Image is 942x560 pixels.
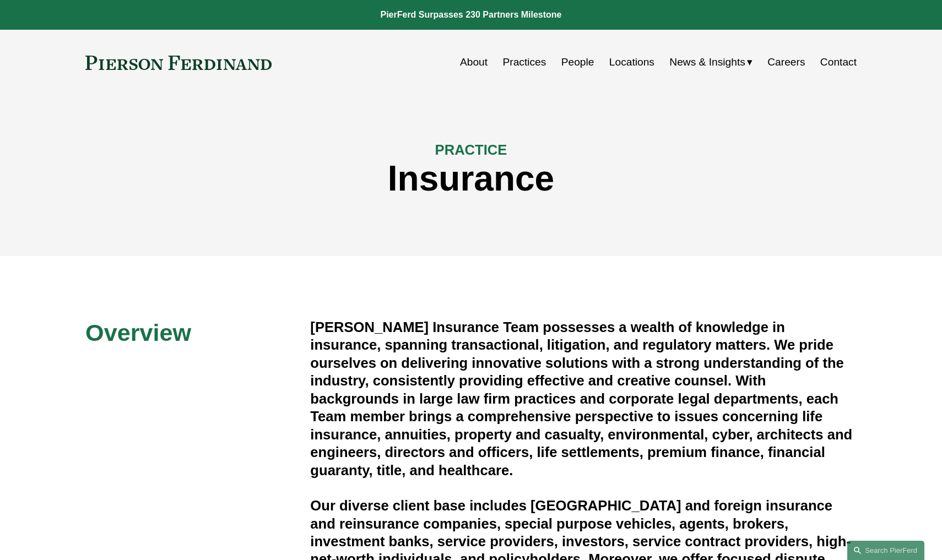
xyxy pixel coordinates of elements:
a: People [561,52,594,73]
a: Locations [609,52,654,73]
a: About [460,52,488,73]
h4: [PERSON_NAME] Insurance Team possesses a wealth of knowledge in insurance, spanning transactional... [310,318,857,479]
a: folder dropdown [669,52,752,73]
h1: Insurance [85,159,857,199]
span: PRACTICE [435,142,507,157]
a: Careers [767,52,805,73]
a: Contact [820,52,857,73]
span: Overview [85,319,191,346]
a: Practices [502,52,546,73]
span: News & Insights [669,53,745,72]
a: Search this site [847,541,924,560]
